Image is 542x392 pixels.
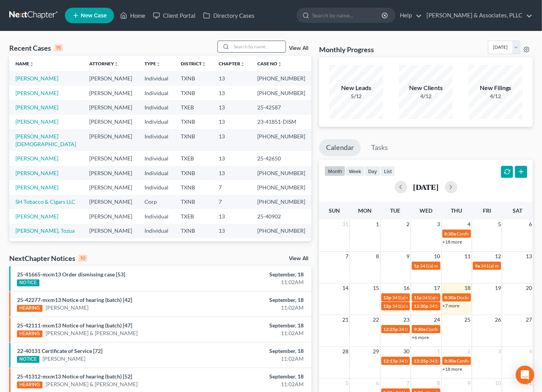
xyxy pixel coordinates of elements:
[251,100,311,114] td: 25-42587
[83,100,138,114] td: [PERSON_NAME]
[403,283,411,293] span: 16
[467,220,472,229] span: 4
[15,90,58,96] a: [PERSON_NAME]
[17,271,125,278] a: 25-41665-mxm13 Order dismissing case [53]
[516,366,534,384] div: Open Intercom Messenger
[9,43,63,53] div: Recent Cases
[494,315,502,324] span: 26
[213,278,304,286] div: 11:02AM
[399,84,453,92] div: New Clients
[46,304,88,312] a: [PERSON_NAME]
[399,326,474,332] span: 341(a) meeting for [PERSON_NAME]
[443,239,462,245] a: +18 more
[212,238,251,260] td: 13
[116,9,149,22] a: Home
[414,303,429,309] span: 12:30p
[329,84,383,92] div: New Leads
[467,378,472,388] span: 9
[17,305,42,312] div: HEARING
[175,129,212,151] td: TXNB
[138,86,175,100] td: Individual
[15,75,58,82] a: [PERSON_NAME]
[138,180,175,194] td: Individual
[212,224,251,238] td: 13
[289,46,308,51] a: View All
[17,331,42,337] div: HEARING
[375,378,380,388] span: 6
[483,207,491,214] span: Fri
[212,71,251,85] td: 13
[212,180,251,194] td: 7
[175,224,212,238] td: TXNB
[329,92,383,100] div: 5/12
[251,71,311,85] td: [PHONE_NUMBER]
[329,207,340,214] span: Sun
[403,347,411,356] span: 30
[433,252,441,261] span: 10
[78,255,87,262] div: 10
[365,166,381,176] button: day
[325,166,345,176] button: month
[15,198,75,205] a: SH Tobacco & Cigars LLC
[445,358,456,364] span: 8:30a
[156,62,161,66] i: unfold_more
[251,209,311,223] td: 25-40902
[138,100,175,114] td: Individual
[175,209,212,223] td: TXEB
[46,380,138,388] a: [PERSON_NAME] & [PERSON_NAME]
[175,238,212,260] td: TXNB
[384,358,398,364] span: 12:15p
[213,380,304,388] div: 11:02AM
[138,209,175,223] td: Individual
[412,334,429,340] a: +6 more
[525,283,533,293] span: 20
[213,322,304,329] div: September, 18
[437,220,441,229] span: 3
[372,315,380,324] span: 22
[497,347,502,356] span: 3
[213,373,304,380] div: September, 18
[497,220,502,229] span: 5
[144,61,161,66] a: Typeunfold_more
[46,329,138,337] a: [PERSON_NAME] & [PERSON_NAME]
[83,224,138,238] td: [PERSON_NAME]
[213,347,304,355] div: September, 18
[83,129,138,151] td: [PERSON_NAME]
[89,61,119,66] a: Attorneyunfold_more
[212,129,251,151] td: 13
[437,378,441,388] span: 8
[17,373,132,380] a: 25-41312-mxm13 Notice of hearing (batch) [52]
[15,155,58,162] a: [PERSON_NAME]
[83,238,138,260] td: [PERSON_NAME]
[219,61,245,66] a: Chapterunfold_more
[83,209,138,223] td: [PERSON_NAME]
[345,166,365,176] button: week
[251,115,311,129] td: 23-41851-DISM
[251,166,311,180] td: [PHONE_NUMBER]
[15,227,75,234] a: [PERSON_NAME], Tozua
[175,115,212,129] td: TXNB
[212,195,251,209] td: 7
[406,378,411,388] span: 7
[83,115,138,129] td: [PERSON_NAME]
[342,315,350,324] span: 21
[251,151,311,165] td: 25-42650
[212,115,251,129] td: 13
[138,195,175,209] td: Corp
[392,303,467,309] span: 341(a) meeting for [PERSON_NAME]
[399,92,453,100] div: 4/12
[81,13,107,19] span: New Case
[213,329,304,337] div: 11:02AM
[464,252,472,261] span: 11
[437,347,441,356] span: 1
[9,254,87,263] div: NextChapter Notices
[212,86,251,100] td: 13
[175,180,212,194] td: TXNB
[251,86,311,100] td: [PHONE_NUMBER]
[251,195,311,209] td: [PHONE_NUMBER]
[175,195,212,209] td: TXNB
[213,296,304,304] div: September, 18
[83,180,138,194] td: [PERSON_NAME]
[17,348,102,354] a: 22-40131 Certificate of Service [72]
[175,86,212,100] td: TXNB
